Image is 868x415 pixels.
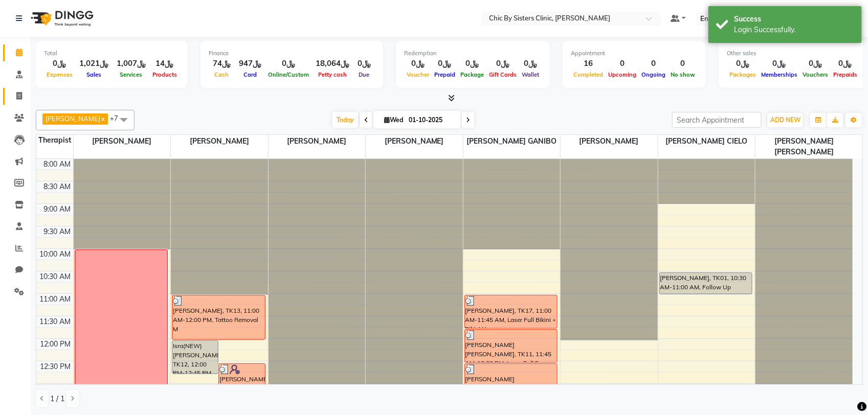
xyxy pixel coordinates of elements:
div: 9:00 AM [42,204,73,215]
div: ﷼1,021 [75,58,113,70]
span: [PERSON_NAME] [561,135,658,148]
div: ﷼0 [265,58,311,70]
button: ADD NEW [768,113,803,127]
div: ﷼74 [209,58,235,70]
div: ﷼14 [150,58,180,70]
span: Sales [84,71,104,78]
div: Total [44,49,180,58]
span: [PERSON_NAME] [PERSON_NAME] [755,135,853,158]
div: ﷼0 [404,58,432,70]
div: ﷼947 [235,58,265,70]
div: Isra(NEW) [PERSON_NAME], TK12, 12:00 PM-12:45 PM, Consultation [172,341,218,374]
span: [PERSON_NAME] [269,135,366,148]
span: Voucher [404,71,432,78]
div: [PERSON_NAME], TK01, 10:30 AM-11:00 AM, Follow Up [660,273,752,294]
input: 2025-10-01 [406,112,457,128]
div: ﷼0 [432,58,458,70]
div: Therapist [36,135,73,146]
div: [PERSON_NAME], TK17, 11:00 AM-11:45 AM, Laser Full Bikini + Bikini Line [465,295,558,328]
span: No show [668,71,698,78]
div: Finance [209,49,375,58]
div: Appointment [571,49,698,58]
div: 12:30 PM [38,361,73,372]
img: logo [26,4,96,33]
span: [PERSON_NAME] [171,135,268,148]
span: Memberships [759,71,800,78]
a: x [100,114,105,123]
div: ﷼0 [44,58,75,70]
div: Login Successfully. [734,25,854,35]
span: [PERSON_NAME] [366,135,463,148]
div: ﷼0 [759,58,800,70]
div: Redemption [404,49,542,58]
span: 1 / 1 [50,394,64,404]
span: Today [332,112,358,128]
div: 11:30 AM [38,316,73,327]
span: Petty cash [316,71,349,78]
div: [PERSON_NAME], TK13, 11:00 AM-12:00 PM, Tattoo Removal M [172,295,265,339]
span: [PERSON_NAME] CIELO [658,135,755,148]
span: Packages [727,71,759,78]
span: Expenses [44,71,75,78]
div: [PERSON_NAME] [PERSON_NAME], TK05, 12:30 PM-01:30 PM, Laser Full Face [465,364,558,408]
span: ADD NEW [770,116,800,124]
span: Prepaid [432,71,458,78]
span: Cash [212,71,232,78]
div: Success [734,14,854,25]
div: 10:00 AM [38,249,73,260]
span: [PERSON_NAME] GANIBO [463,135,561,148]
span: Products [150,71,180,78]
div: ﷼0 [831,58,860,70]
span: Completed [571,71,606,78]
span: Card [241,71,259,78]
span: [PERSON_NAME] [46,114,100,123]
div: 8:00 AM [42,159,73,170]
span: Wallet [519,71,542,78]
span: Wed [382,116,406,124]
span: +7 [110,114,126,122]
div: 0 [606,58,639,70]
span: Services [118,71,145,78]
span: Gift Cards [486,71,519,78]
span: Prepaids [831,71,860,78]
div: 11:00 AM [38,294,73,305]
input: Search Appointment [672,112,762,128]
span: [PERSON_NAME] [74,135,171,148]
div: ﷼0 [800,58,831,70]
div: 12:00 PM [38,339,73,350]
div: ﷼18,064 [311,58,353,70]
div: ﷼0 [727,58,759,70]
span: Online/Custom [265,71,311,78]
div: 0 [639,58,668,70]
div: ﷼1,007 [113,58,150,70]
div: 0 [668,58,698,70]
span: Package [458,71,486,78]
div: ﷼0 [486,58,519,70]
div: ﷼0 [353,58,375,70]
div: 10:30 AM [38,271,73,282]
span: Vouchers [800,71,831,78]
span: Ongoing [639,71,668,78]
span: Due [357,71,372,78]
div: [PERSON_NAME] [PERSON_NAME], TK11, 11:45 AM-12:30 PM, Laser Full Face [465,330,558,362]
div: 16 [571,58,606,70]
div: 9:30 AM [42,226,73,237]
div: ﷼0 [519,58,542,70]
div: ﷼0 [458,58,486,70]
div: 8:30 AM [42,181,73,192]
div: 1:00 PM [42,384,73,395]
span: Upcoming [606,71,639,78]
